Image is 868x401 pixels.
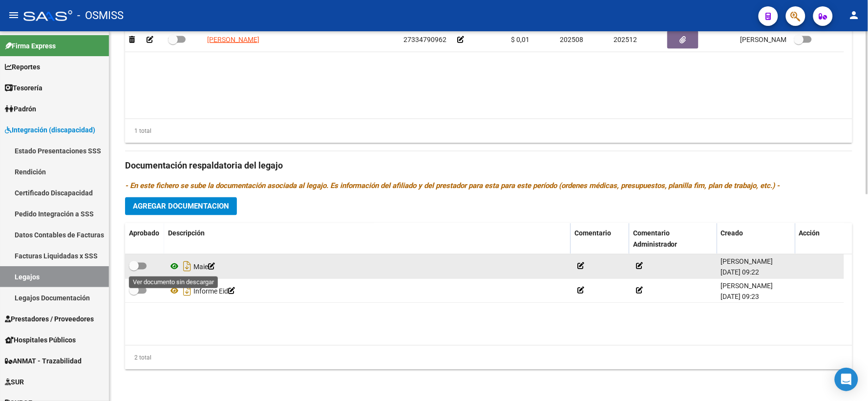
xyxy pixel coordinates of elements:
[614,36,637,43] span: 202512
[125,126,151,137] div: 1 total
[799,230,820,237] span: Acción
[511,36,529,43] span: $ 0,01
[125,197,237,215] button: Agregar Documentacion
[721,269,760,276] span: [DATE] 09:22
[181,283,193,299] i: Descargar documento
[125,223,164,255] datatable-header-cell: Aprobado
[5,356,82,366] span: ANMAT - Trazabilidad
[181,259,193,274] i: Descargar documento
[795,223,844,255] datatable-header-cell: Acción
[848,9,860,21] mat-icon: person
[5,62,40,72] span: Reportes
[125,353,151,363] div: 2 total
[721,230,743,237] span: Creado
[129,230,159,237] span: Aprobado
[835,368,858,391] div: Open Intercom Messenger
[721,258,773,266] span: [PERSON_NAME]
[741,36,817,43] span: [PERSON_NAME] [DATE]
[574,230,611,237] span: Comentario
[717,223,795,255] datatable-header-cell: Creado
[168,230,205,237] span: Descripción
[5,377,24,387] span: SUR
[403,36,446,43] span: 27334790962
[5,335,76,345] span: Hospitales Públicos
[8,9,20,21] mat-icon: menu
[721,282,773,290] span: [PERSON_NAME]
[5,104,36,114] span: Padrón
[168,259,567,274] div: Maie
[5,125,95,135] span: Integración (discapacidad)
[571,223,629,255] datatable-header-cell: Comentario
[5,314,94,324] span: Prestadores / Proveedores
[164,223,571,255] datatable-header-cell: Descripción
[5,83,42,93] span: Tesorería
[5,41,56,51] span: Firma Express
[125,159,852,173] h3: Documentación respaldatoria del legajo
[77,5,124,26] span: - OSMISS
[125,182,780,190] i: - En este fichero se sube la documentación asociada al legajo. Es información del afiliado y del ...
[721,293,760,301] span: [DATE] 09:23
[207,36,259,43] span: [PERSON_NAME]
[133,202,229,211] span: Agregar Documentacion
[633,230,677,249] span: Comentario Administrador
[629,223,717,255] datatable-header-cell: Comentario Administrador
[560,36,583,43] span: 202508
[168,283,567,299] div: Informe Eid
